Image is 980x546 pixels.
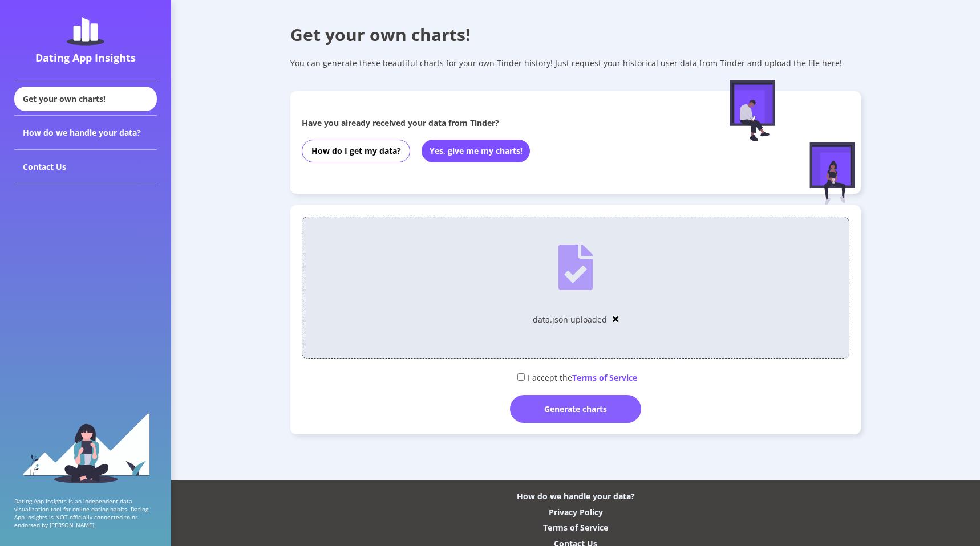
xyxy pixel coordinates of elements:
img: dating-app-insights-logo.5abe6921.svg [67,17,104,46]
img: close-solid.cbe4567e.svg [613,315,618,323]
div: Have you already received your data from Tinder? [302,117,685,128]
div: Contact Us [14,150,157,184]
div: Dating App Insights [17,51,154,64]
div: Get your own charts! [14,87,157,111]
img: female-figure-sitting.afd5d174.svg [809,142,855,205]
div: Privacy Policy [549,507,603,518]
div: Get your own charts! [290,23,861,46]
button: Yes, give me my charts! [422,140,530,162]
span: Terms of Service [572,372,637,383]
img: sidebar_girl.91b9467e.svg [22,412,150,483]
p: Dating App Insights is an independent data visualization tool for online dating habits. Dating Ap... [14,497,157,529]
div: Terms of Service [543,522,608,533]
img: file-uploaded.ea247aa8.svg [558,245,592,290]
div: Generate charts [510,395,641,423]
div: How do we handle your data? [517,491,635,502]
div: data.json uploaded [533,314,607,325]
img: male-figure-sitting.c9faa881.svg [730,80,775,141]
div: I accept the [302,368,849,386]
button: How do I get my data? [302,140,410,162]
div: You can generate these beautiful charts for your own Tinder history! Just request your historical... [290,58,861,68]
div: How do we handle your data? [14,116,157,150]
